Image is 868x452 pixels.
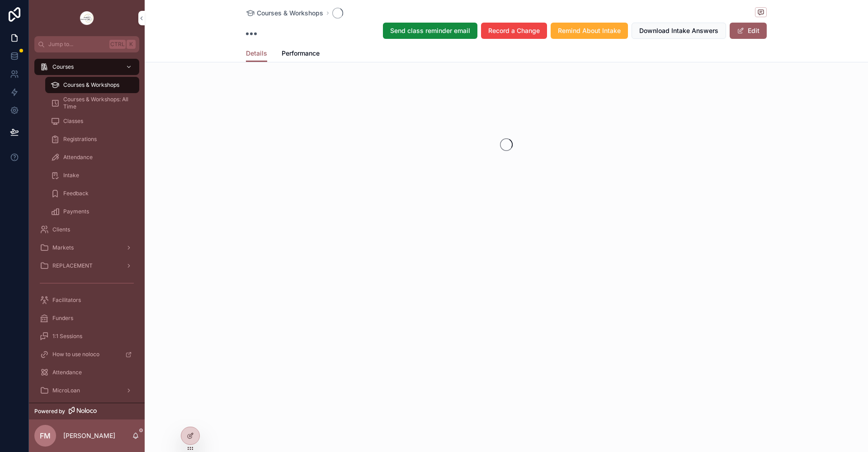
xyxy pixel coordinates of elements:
[246,49,267,58] span: Details
[34,221,139,238] a: Clients
[52,333,82,340] span: 1:1 Sessions
[52,226,70,233] span: Clients
[551,23,628,39] button: Remind About Intake
[52,351,99,358] span: How to use noloco
[383,23,477,39] button: Send class reminder email
[63,96,130,110] span: Courses & Workshops: All Time
[29,403,145,419] a: Powered by
[34,240,139,256] a: Markets
[45,131,139,147] a: Registrations
[52,297,81,304] span: Facilitators
[29,52,145,403] div: scrollable content
[730,23,767,39] button: Edit
[34,36,139,52] button: Jump to...CtrlK
[63,154,93,161] span: Attendance
[45,95,139,111] a: Courses & Workshops: All Time
[52,369,82,376] span: Attendance
[34,328,139,344] a: 1:1 Sessions
[45,77,139,93] a: Courses & Workshops
[80,11,94,25] img: App logo
[48,41,106,48] span: Jump to...
[45,149,139,165] a: Attendance
[34,59,139,75] a: Courses
[52,387,80,394] span: MicroLoan
[481,23,547,39] button: Record a Change
[246,45,267,62] a: Details
[639,26,718,35] span: Download Intake Answers
[34,346,139,363] a: How to use noloco
[34,292,139,308] a: Facilitators
[558,26,621,35] span: Remind About Intake
[63,172,79,179] span: Intake
[40,430,51,441] span: FM
[52,262,93,269] span: REPLACEMENT
[257,9,323,18] span: Courses & Workshops
[282,45,320,63] a: Performance
[52,63,74,71] span: Courses
[34,258,139,274] a: REPLACEMENT
[127,41,135,48] span: K
[63,118,83,125] span: Classes
[63,81,119,89] span: Courses & Workshops
[632,23,726,39] button: Download Intake Answers
[63,208,89,215] span: Payments
[246,9,323,18] a: Courses & Workshops
[488,26,540,35] span: Record a Change
[63,190,89,197] span: Feedback
[45,203,139,220] a: Payments
[34,408,65,415] span: Powered by
[45,167,139,184] a: Intake
[109,40,126,49] span: Ctrl
[282,49,320,58] span: Performance
[34,310,139,326] a: Funders
[63,431,115,440] p: [PERSON_NAME]
[34,364,139,381] a: Attendance
[45,185,139,202] a: Feedback
[52,315,73,322] span: Funders
[34,382,139,399] a: MicroLoan
[390,26,470,35] span: Send class reminder email
[63,136,97,143] span: Registrations
[52,244,74,251] span: Markets
[45,113,139,129] a: Classes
